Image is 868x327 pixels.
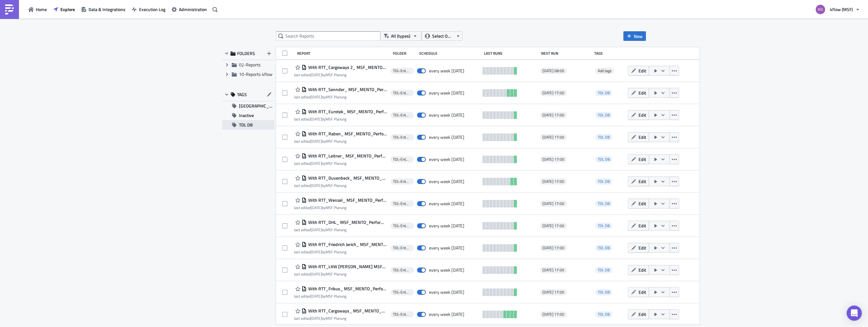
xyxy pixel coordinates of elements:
div: every week on Wednesday [429,157,464,162]
span: TDL DB [595,289,612,295]
button: Edit [628,66,649,76]
time: 2025-08-27T13:32:22Z [311,94,322,100]
span: [DATE] 17:00 [542,157,564,162]
div: every week on Wednesday [429,223,464,229]
img: PushMetrics [4,4,15,15]
span: Edit [638,200,646,207]
div: Folder [393,51,416,56]
span: [DATE] 17:00 [542,312,564,317]
span: [DATE] 17:00 [542,135,564,140]
div: last edited by MSF Planung [294,272,387,276]
span: TDL-Entwicklung [393,290,411,295]
span: TDL DB [598,134,610,140]
div: every week on Wednesday [429,112,464,118]
button: Edit [628,309,649,319]
time: 2025-08-27T12:58:38Z [311,271,322,277]
span: TDL DB [598,223,610,229]
span: TDL-Entwicklung [393,312,411,317]
span: TDL-Entwicklung [393,68,411,73]
button: Explore [50,4,78,14]
button: Edit [628,110,649,120]
span: Execution Log [139,6,165,13]
button: Data & Integrations [78,4,129,14]
span: All (types) [391,33,410,40]
span: TDL-Entwicklung [393,268,411,273]
span: TDL DB [598,112,610,118]
span: New [634,33,643,40]
time: 2025-08-27T13:13:29Z [311,205,322,211]
div: last edited by MSF Planung [294,72,387,77]
span: With RTT_Cargoways_ MSF_MENTO_Performance Dashboard Carrier_1.1 [307,308,387,314]
span: Edit [638,267,646,273]
span: TDL DB [598,311,610,317]
span: With RTT_Duvenbeck_ MSF_MENTO_Performance Dashboard Carrier_1.1 [307,175,387,181]
div: Schedule [419,51,481,56]
time: 2025-08-27T13:21:23Z [311,160,322,166]
span: With RTT_LKW Walter_ MSF_MENTO_Performance Dashboard Carrier_1.1 [307,264,387,269]
span: TDL-Entwicklung [393,245,411,250]
span: TDL DB [595,178,612,185]
span: TDL DB [598,245,610,251]
button: Select Owner [421,31,462,41]
span: TDL DB [595,90,612,96]
span: Home [36,6,47,13]
span: With RTT_DHL_ MSF_MENTO_Performance Dashboard Carrier_1.1 [307,219,387,225]
button: Edit [628,265,649,275]
button: Edit [628,287,649,297]
span: TDL-Entwicklung [393,179,411,184]
div: Last Runs [484,51,538,56]
span: Edit [638,222,646,229]
span: 4flow (MSF) [830,6,853,13]
div: last edited by MSF Planung [294,294,387,299]
div: last edited by MSF Planung [294,205,387,210]
button: All (types) [380,31,421,41]
button: Edit [628,199,649,208]
span: TDL DB [239,120,253,130]
span: TDL-Entwicklung [393,135,411,140]
time: 2025-08-27T13:25:50Z [311,138,322,144]
time: 2025-08-27T13:08:39Z [311,227,322,233]
span: Explore [60,6,75,13]
img: Avatar [815,4,826,15]
span: TDL-Entwicklung [393,90,411,96]
div: last edited by MSF Planung [294,183,387,188]
span: TDL DB [595,267,612,273]
span: TDL-Entwicklung [393,113,411,118]
button: Edit [628,221,649,231]
span: TDL DB [598,289,610,295]
span: TDL-Entwicklung [393,223,411,228]
a: Home [25,4,50,14]
time: 2025-08-29T14:31:50Z [311,72,322,78]
div: every week on Wednesday [429,267,464,273]
button: Inactive [222,111,274,120]
div: last edited by MSF Planung [294,250,387,254]
span: Add tags [595,68,614,74]
div: last edited by MSF Planung [294,139,387,144]
span: TDL DB [598,156,610,162]
span: TDL-Entwicklung [393,201,411,206]
span: With RTT_Wenzel_ MSF_MENTO_Performance Dashboard Carrier_1.1 [307,197,387,203]
button: 4flow (MSF) [812,3,863,16]
time: 2025-08-27T13:28:56Z [311,116,322,122]
span: With RTT_Frikus_ MSF_MENTO_Performance Dashboard Carrier_1.1 [307,286,387,292]
button: Execution Log [129,4,168,14]
span: [DATE] 08:00 [542,68,564,73]
span: Edit [638,112,646,118]
div: Report [297,51,390,56]
span: 10-Reports 4flow [239,71,272,77]
span: Edit [638,289,646,295]
span: TDL DB [598,201,610,207]
span: With RTT_Leitner_ MSF_MENTO_Performance Dashboard Carrier_1.1 [307,153,387,159]
span: Edit [638,156,646,163]
span: TDL DB [595,201,612,207]
span: Edit [638,89,646,96]
button: TDL DB [222,120,274,130]
div: Tags [594,51,625,56]
span: [DATE] 17:00 [542,113,564,118]
span: [DATE] 17:00 [542,245,564,250]
span: FOLDERS [237,51,255,56]
div: every week on Wednesday [429,90,464,96]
